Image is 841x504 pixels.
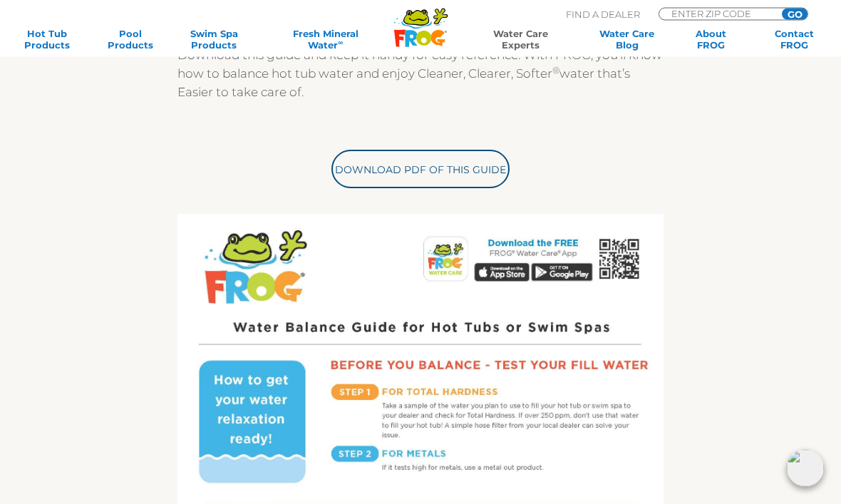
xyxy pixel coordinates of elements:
p: Find A Dealer [566,8,640,21]
img: openIcon [787,450,824,487]
sup: ® [552,66,559,76]
a: Fresh MineralWater∞ [265,28,386,51]
input: Zip Code Form [670,9,766,19]
a: Water CareBlog [594,28,659,51]
a: PoolProducts [98,28,162,51]
a: ContactFROG [762,28,827,51]
a: AboutFROG [679,28,743,51]
a: Water CareExperts [465,28,576,51]
a: Hot TubProducts [14,28,79,51]
sup: ∞ [338,38,343,46]
p: Download this guide and keep it handy for easy reference. With FROG, you’ll know how to balance h... [177,46,663,102]
a: Swim SpaProducts [182,28,247,51]
input: GO [782,9,808,20]
a: Download PDF of this Guide [331,150,510,189]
